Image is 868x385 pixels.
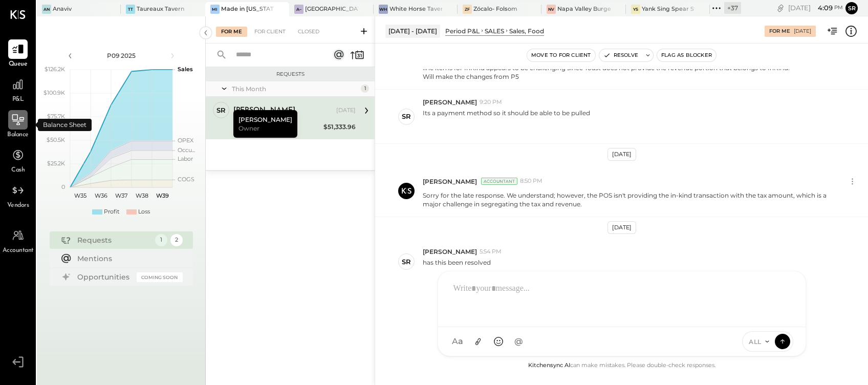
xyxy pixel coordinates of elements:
text: $126.2K [45,66,65,73]
div: SALES [485,27,504,35]
p: Sorry for the late response. We understand; however, the POS isn't providing the in-kind transact... [423,191,838,208]
div: 2 [170,234,183,246]
div: This Month [232,84,358,93]
div: Accountant [481,178,517,185]
div: copy link [775,3,786,13]
div: [GEOGRAPHIC_DATA] – [GEOGRAPHIC_DATA] [305,5,358,13]
div: [PERSON_NAME] [233,110,297,138]
button: Sr [845,2,858,14]
text: W38 [135,192,148,199]
span: [PERSON_NAME] [423,247,477,256]
div: SR [216,105,226,115]
div: [PERSON_NAME] [233,105,295,116]
div: Mentions [77,253,178,264]
div: Taureaux Tavern [137,5,184,13]
div: TT [126,5,135,14]
div: P09 2025 [78,51,165,60]
button: Aa [448,332,467,351]
div: For Client [249,27,291,37]
text: 0 [61,183,65,190]
div: Requests [211,71,370,78]
button: @ [510,332,528,351]
span: P&L [12,95,24,104]
div: Zócalo- Folsom [473,5,517,13]
span: a [458,336,463,347]
div: Closed [293,27,324,37]
div: Requests [77,235,150,245]
button: Move to for client [527,49,595,61]
text: COGS [178,176,194,183]
text: W36 [94,192,107,199]
div: [DATE] [607,221,636,234]
span: [PERSON_NAME] [423,177,477,186]
a: Balance [1,110,35,140]
button: Flag as Blocker [657,49,716,61]
text: W37 [115,192,127,199]
a: Accountant [1,226,35,255]
span: @ [514,336,523,347]
div: [DATE] - [DATE] [385,25,440,37]
div: For Me [769,28,790,35]
div: Sales, Food [509,27,544,35]
div: An [42,5,51,14]
div: + 37 [724,2,741,14]
div: Mi [210,5,220,14]
div: Profit [104,208,119,216]
div: [DATE] [794,28,811,35]
text: $75.7K [47,113,65,120]
div: [DATE] [607,148,636,161]
div: A– [294,5,303,14]
div: White Horse Tavern [389,5,442,13]
a: P&L [1,75,35,104]
p: Its a payment method so it should be able to be pulled [423,109,590,135]
div: Loss [138,208,150,216]
p: has this been resolved [423,258,491,275]
span: Accountant [3,246,34,255]
text: $50.5K [47,136,65,143]
div: SR [402,112,411,121]
span: Queue [9,60,28,69]
span: ALL [749,337,762,346]
div: [DATE] [788,3,843,13]
span: Owner [238,124,259,133]
div: Coming Soon [137,272,183,282]
span: 8:50 PM [520,177,542,185]
span: 5:54 PM [480,248,502,256]
div: Made in [US_STATE] Pizza [GEOGRAPHIC_DATA] [221,5,274,13]
a: Vendors [1,181,35,210]
text: $25.2K [47,160,65,167]
div: YS [631,5,640,14]
div: SR [402,257,411,267]
text: Labor [178,155,193,162]
div: 1 [361,84,369,93]
span: Cash [11,166,25,175]
div: 1 [155,234,167,246]
text: Occu... [178,146,195,154]
a: Cash [1,145,35,175]
button: Resolve [599,49,642,61]
div: NV [547,5,556,14]
text: W35 [74,192,86,199]
div: [DATE] [336,106,356,115]
div: Anaviv [53,5,72,13]
text: $100.9K [44,89,65,96]
div: Period P&L [445,27,480,35]
div: Balance Sheet [38,119,92,131]
div: Opportunities [77,272,132,282]
span: 9:20 PM [480,98,502,106]
text: Sales [178,66,193,73]
div: ZF [463,5,472,14]
span: 4 : 09 [812,3,833,13]
div: Will make the changes from P5 [423,72,838,81]
text: OPEX [178,137,194,144]
div: Napa Valley Burger Company [557,5,610,13]
a: Queue [1,39,35,69]
span: pm [834,4,843,11]
span: Balance [7,131,29,140]
div: Yank Sing Spear Street [642,5,695,13]
span: Vendors [7,201,29,210]
div: WH [379,5,388,14]
text: W39 [156,192,168,199]
div: For Me [216,27,247,37]
span: [PERSON_NAME] [423,98,477,106]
